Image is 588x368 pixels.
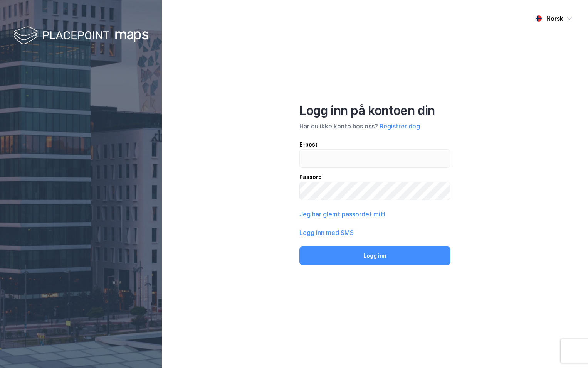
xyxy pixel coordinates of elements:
[299,209,386,219] button: Jeg har glemt passordet mitt
[299,228,354,237] button: Logg inn med SMS
[299,172,450,182] div: Passord
[13,25,148,47] img: logo-white.f07954bde2210d2a523dddb988cd2aa7.svg
[380,122,420,131] button: Registrer deg
[546,14,563,23] div: Norsk
[299,103,450,118] div: Logg inn på kontoen din
[299,122,450,131] div: Har du ikke konto hos oss?
[299,140,450,149] div: E-post
[299,246,450,265] button: Logg inn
